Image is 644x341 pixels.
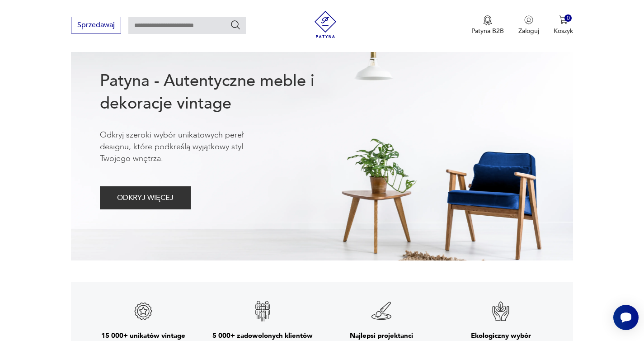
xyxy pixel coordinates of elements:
p: Patyna B2B [471,27,504,35]
button: 0Koszyk [554,15,573,35]
img: Patyna - sklep z meblami i dekoracjami vintage [312,11,339,38]
iframe: Smartsupp widget button [613,305,639,330]
h3: 15 000+ unikatów vintage [101,331,185,340]
button: Sprzedawaj [71,17,121,33]
a: Ikona medaluPatyna B2B [471,15,504,35]
h3: Ekologiczny wybór [471,331,531,340]
button: ODKRYJ WIĘCEJ [100,186,191,209]
p: Odkryj szeroki wybór unikatowych pereł designu, które podkreślą wyjątkowy styl Twojego wnętrza. [100,129,272,165]
a: ODKRYJ WIĘCEJ [100,195,191,202]
button: Szukaj [230,19,241,30]
h1: Patyna - Autentyczne meble i dekoracje vintage [100,70,344,115]
img: Ikonka użytkownika [524,15,533,24]
button: Zaloguj [518,15,539,35]
img: Znak gwarancji jakości [252,300,273,322]
img: Ikona koszyka [559,15,568,24]
img: Znak gwarancji jakości [132,300,154,322]
h3: 5 000+ zadowolonych klientów [212,331,313,340]
p: Koszyk [554,27,573,35]
img: Ikona medalu [483,15,492,25]
h3: Najlepsi projektanci [350,331,413,340]
p: Zaloguj [518,27,539,35]
img: Znak gwarancji jakości [490,300,512,322]
a: Sprzedawaj [71,23,121,29]
img: Znak gwarancji jakości [371,300,392,322]
div: 0 [564,14,572,22]
button: Patyna B2B [471,15,504,35]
